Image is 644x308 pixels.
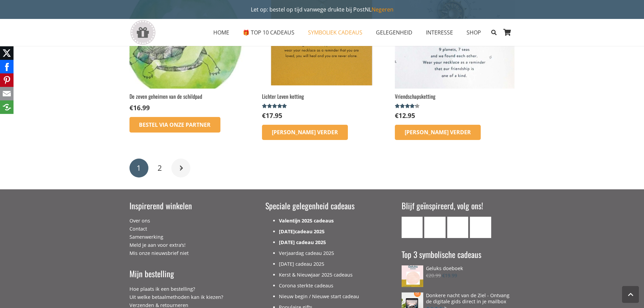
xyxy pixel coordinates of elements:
a: Pinterest [470,217,491,238]
a: Corona sterkte cadeaus [279,282,333,289]
span: € [442,272,445,279]
h3: Mijn bestelling [129,268,243,280]
a: Negeren [372,6,393,13]
a: 🎁 TOP 10 CADEAUS🎁 TOP 10 CADEAUS Menu [236,24,301,41]
bdi: 16.99 [129,103,150,112]
a: Zoeken [488,24,500,41]
img: Geef dit Geluks doeboek cadeau! [402,265,423,287]
a: gift-box-icon-grey-inspirerendwinkelen [129,20,156,45]
span: INTERESSE [426,29,453,36]
a: cadeau 2025 [295,228,325,235]
a: Geluks doeboek [402,265,515,271]
a: Lees meer over “Vriendschapsketting” [395,125,481,140]
span: Pagina 1 [129,159,148,177]
span: 🎁 TOP 10 CADEAUS [243,29,294,36]
span: 1 [137,163,141,173]
a: Samenwerking [129,234,163,240]
span: € [395,111,399,120]
a: Winkelwagen [500,19,515,46]
span: Geluks doeboek [426,265,463,271]
a: SYMBOLIEK CADEAUSSYMBOLIEK CADEAUS Menu [301,24,369,41]
span: Gewaardeerd uit 5 [262,103,287,109]
h3: Blijf geïnspireerd, volg ons! [402,200,515,212]
bdi: 12.95 [395,111,415,120]
a: Lees meer over “Lichter Leven ketting” [262,125,348,140]
div: Gewaardeerd 4.00 uit 5 [395,103,421,109]
a: Hoe plaats ik een bestelling? [129,286,195,292]
bdi: 17.95 [262,111,282,120]
a: INTERESSEINTERESSE Menu [419,24,460,41]
h2: De zeven geheimen van de schildpad [129,93,249,100]
h2: Lichter Leven ketting [262,93,382,100]
bdi: 20.99 [426,272,441,279]
a: HOMEHOME Menu [207,24,236,41]
span: 2 [158,163,162,173]
h3: Top 3 symbolische cadeaus [402,249,515,260]
h3: Inspirerend winkelen [129,200,243,212]
div: Gewaardeerd 4.83 uit 5 [262,103,288,109]
a: Terug naar top [622,286,639,303]
span: SHOP [467,29,481,36]
a: Valentijn 2025 cadeaus [279,217,334,224]
span: GELEGENHEID [376,29,412,36]
h3: Speciale gelegenheid cadeaus [265,200,379,212]
span: € [262,111,266,120]
a: Nieuw begin / Nieuwe start cadeau [279,293,359,300]
a: Instagram [447,217,469,238]
a: Verjaardag cadeau 2025 [279,250,334,256]
a: Donkere nacht van de Ziel - Ontvang de digitale gids direct in je mailbox [402,292,515,304]
a: Contact [129,226,147,232]
span: HOME [213,29,229,36]
a: [DATE] cadeau 2025 [279,239,326,245]
a: [DATE] cadeau 2025 [279,261,324,267]
a: Facebook [424,217,446,238]
span: SYMBOLIEK CADEAUS [308,29,362,36]
a: Volgende [171,159,190,177]
a: [DATE] [279,228,295,235]
a: Pagina 2 [150,159,169,177]
span: Donkere nacht van de Ziel - Ontvang de digitale gids direct in je mailbox [426,292,509,304]
a: GELEGENHEIDGELEGENHEID Menu [369,24,419,41]
a: E-mail [402,217,423,238]
span: € [129,103,133,112]
a: Uit welke betaalmethoden kan ik kiezen? [129,294,223,300]
a: Meld je aan voor extra’s! [129,242,186,248]
h2: Vriendschapsketting [395,93,515,100]
a: SHOPSHOP Menu [460,24,488,41]
span: Gewaardeerd uit 5 [395,103,415,109]
a: Bestel via onze Partner [129,117,221,133]
a: Kerst & Nieuwjaar 2025 cadeaus [279,271,353,278]
bdi: 19.99 [442,272,457,279]
a: Mis onze nieuwsbrief niet [129,250,189,256]
nav: Berichten paginering [129,157,515,178]
a: Over ons [129,217,150,224]
span: € [426,272,429,279]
